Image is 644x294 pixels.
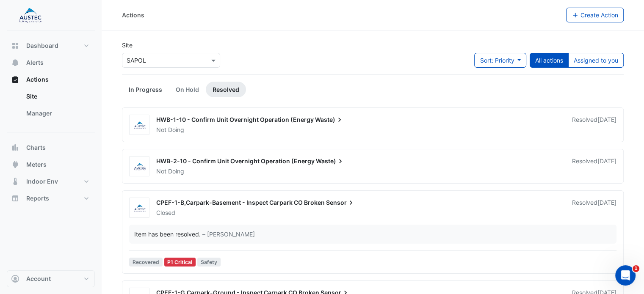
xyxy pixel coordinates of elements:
[197,258,221,267] span: Safety
[7,190,95,207] button: Reports
[129,258,163,267] span: Recovered
[85,216,127,250] button: Messages
[315,115,344,124] span: Waste)
[572,115,616,134] div: Resolved
[597,157,616,165] span: Mon 16-Sep-2024 11:02 ACST
[156,157,315,165] span: HWB-2-10 - Confirm Unit Overnight Operation (Energy
[55,237,72,243] span: Tasks
[26,75,49,84] span: Actions
[91,237,121,243] span: Messages
[580,11,618,19] span: Create Action
[26,160,47,169] span: Meters
[206,82,246,97] a: Resolved
[17,107,141,115] div: Send us a message
[19,88,95,105] a: Site
[11,143,19,152] app-icon: Charts
[130,204,149,212] img: Austec Automation
[169,82,206,97] a: On Hold
[115,14,132,30] img: Profile image for Mark
[11,58,19,67] app-icon: Alerts
[7,139,95,156] button: Charts
[26,41,58,50] span: Dashboard
[26,275,51,283] span: Account
[156,209,175,216] span: Closed
[17,18,82,27] img: logo
[156,199,325,206] span: CPEF-1-B,Carpark-Basement - Inspect Carpark CO Broken
[17,60,152,74] p: Hi [PERSON_NAME]
[26,194,49,203] span: Reports
[11,237,30,243] span: Home
[8,99,161,132] div: Send us a messageWe typically reply in under 20 minutes
[19,105,95,122] a: Manager
[42,216,85,250] button: Tasks
[474,53,526,68] button: Sort: Priority
[26,58,44,67] span: Alerts
[7,88,95,125] div: Actions
[11,177,19,186] app-icon: Indoor Env
[597,199,616,206] span: Thu 01-Aug-2024 11:14 ACST
[7,37,95,54] button: Dashboard
[122,11,144,19] div: Actions
[130,162,149,171] img: Austec Automation
[7,173,95,190] button: Indoor Env
[11,160,19,169] app-icon: Meters
[597,116,616,123] span: Mon 16-Sep-2024 11:27 ACST
[530,53,569,68] button: All actions
[572,157,616,176] div: Resolved
[11,194,19,203] app-icon: Reports
[11,75,19,84] app-icon: Actions
[615,265,636,286] iframe: Intercom live chat
[7,71,95,88] button: Actions
[11,41,19,50] app-icon: Dashboard
[122,82,169,97] a: In Progress
[480,57,514,64] span: Sort: Priority
[156,116,314,123] span: HWB-1-10 - Confirm Unit Overnight Operation (Energy
[134,230,201,239] div: Item has been resolved.
[326,198,355,207] span: Sensor
[566,8,624,22] button: Create Action
[202,230,255,239] span: – [PERSON_NAME]
[127,216,169,250] button: Help
[7,270,95,287] button: Account
[122,41,133,49] label: Site
[156,168,184,175] span: Not Doing
[164,258,196,267] div: P1 Critical
[7,54,95,71] button: Alerts
[99,14,116,30] img: Profile image for Ritvick
[26,177,58,186] span: Indoor Env
[146,14,161,29] div: Close
[572,198,616,217] div: Resolved
[316,157,345,165] span: Waste)
[17,115,141,124] div: We typically reply in under 20 minutes
[26,143,46,152] span: Charts
[7,156,95,173] button: Meters
[568,53,624,68] button: Assigned to you
[10,7,48,24] img: Company Logo
[17,74,152,89] p: How can we help?
[141,237,155,243] span: Help
[130,121,149,129] img: Austec Automation
[156,126,184,133] span: Not Doing
[633,265,639,272] span: 1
